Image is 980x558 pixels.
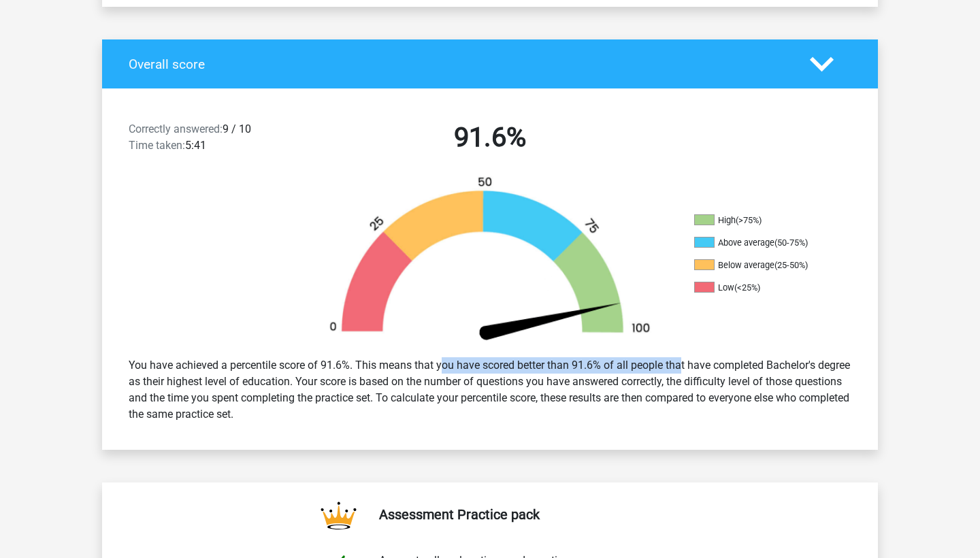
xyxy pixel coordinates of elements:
[774,237,808,248] div: (50-75%)
[129,122,223,135] span: Correctly answered:
[118,352,862,428] div: You have achieved a percentile score of 91.6%. This means that you have scored better than 91.6% ...
[129,56,789,72] h4: Overall score
[694,214,830,227] li: High
[694,237,830,249] li: Above average
[694,259,830,272] li: Below average
[314,121,666,154] h2: 91.6%
[694,282,830,294] li: Low
[306,176,674,346] img: 92.b67bcff77f7f.png
[734,282,760,293] div: (<25%)
[118,121,304,159] div: 9 / 10 5:41
[129,139,185,152] span: Time taken:
[736,215,762,225] div: (>75%)
[774,260,808,270] div: (25-50%)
